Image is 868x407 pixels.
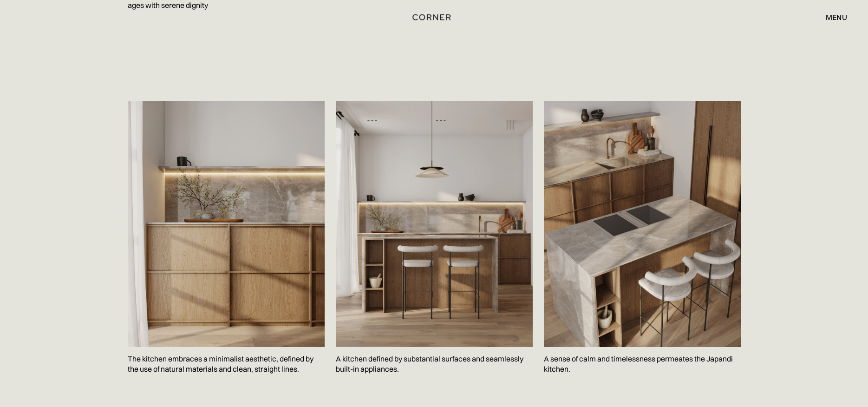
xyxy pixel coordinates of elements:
div: menu [816,9,847,25]
p: A kitchen defined by substantial surfaces and seamlessly built-in appliances. [336,347,533,381]
a: home [404,11,464,23]
p: A sense of calm and timelessness permeates the Japandi kitchen. [544,347,741,381]
p: The kitchen embraces a minimalist aesthetic, defined by the use of natural materials and clean, s... [128,347,325,381]
div: menu [826,13,847,21]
